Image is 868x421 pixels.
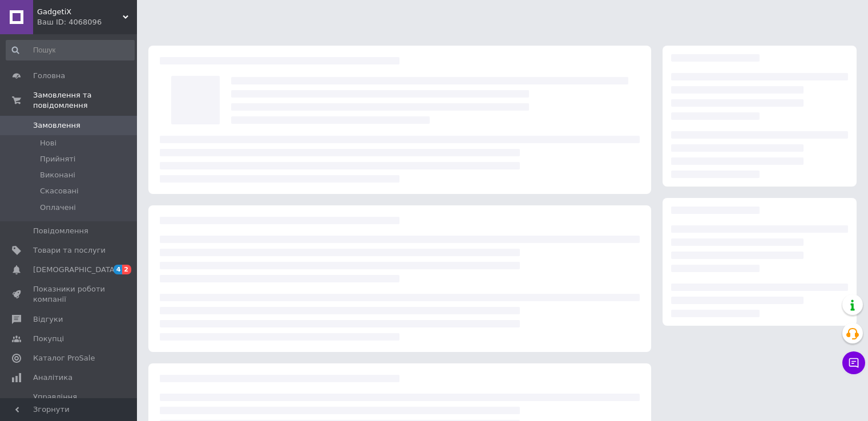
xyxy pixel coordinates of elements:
[33,71,65,81] span: Головна
[40,154,75,164] span: Прийняті
[33,284,106,305] span: Показники роботи компанії
[114,265,123,274] span: 4
[33,245,106,256] span: Товари та послуги
[37,17,137,27] div: Ваш ID: 4068096
[33,373,72,383] span: Аналітика
[122,265,131,274] span: 2
[40,138,56,148] span: Нові
[33,226,88,236] span: Повідомлення
[842,351,865,374] button: Чат з покупцем
[33,265,118,275] span: [DEMOGRAPHIC_DATA]
[33,334,64,344] span: Покупці
[33,392,106,412] span: Управління сайтом
[33,314,63,325] span: Відгуки
[40,186,79,196] span: Скасовані
[37,7,123,17] span: GadgetiX
[40,170,75,180] span: Виконані
[33,120,80,131] span: Замовлення
[40,203,76,213] span: Оплачені
[6,40,135,60] input: Пошук
[33,90,137,111] span: Замовлення та повідомлення
[33,353,95,363] span: Каталог ProSale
